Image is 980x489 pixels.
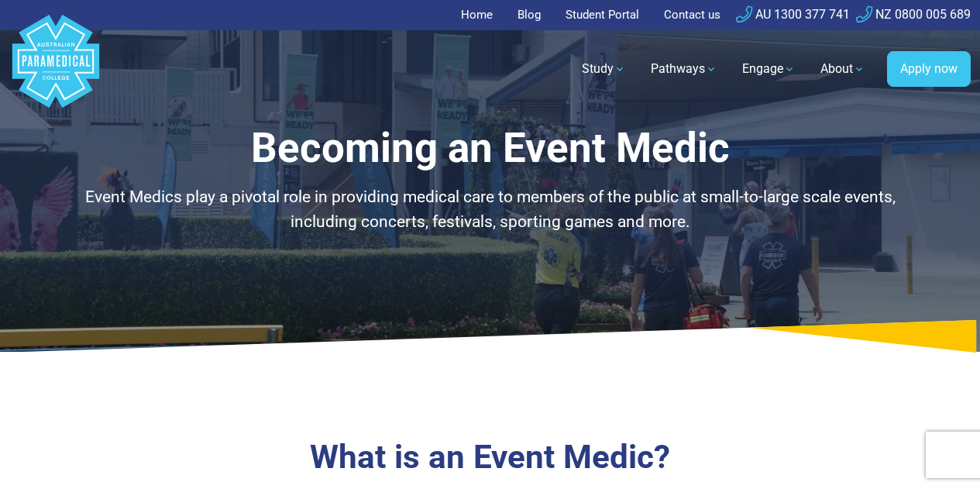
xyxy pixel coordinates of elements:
[856,7,971,22] a: NZ 0800 005 689
[641,47,727,91] a: Pathways
[81,185,899,234] p: Event Medics play a pivotal role in providing medical care to members of the public at small-to-l...
[81,438,899,477] h3: What is an Event Medic?
[81,124,899,173] h1: Becoming an Event Medic
[573,47,635,91] a: Study
[733,47,805,91] a: Engage
[811,47,875,91] a: About
[9,30,102,108] a: Australian Paramedical College
[887,51,971,87] a: Apply now
[736,7,850,22] a: AU 1300 377 741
